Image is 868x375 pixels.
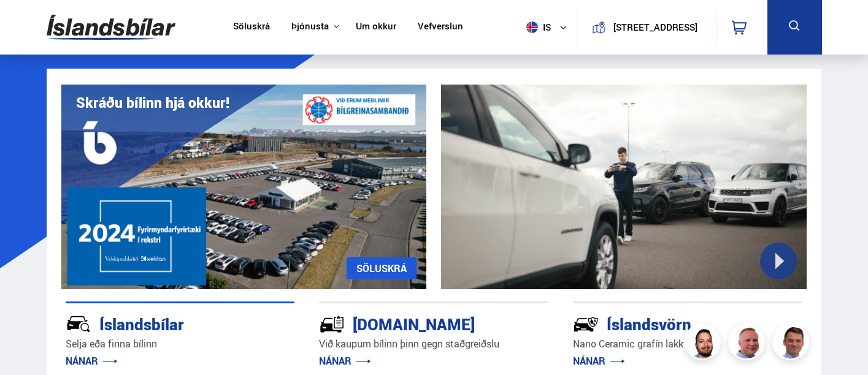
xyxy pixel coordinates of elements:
img: nhp88E3Fdnt1Opn2.png [686,325,723,362]
img: FbJEzSuNWCJXmdc-.webp [774,325,811,362]
a: Um okkur [356,21,396,34]
a: NÁNAR [66,354,118,368]
h1: Skráðu bílinn hjá okkur! [76,94,229,111]
img: svg+xml;base64,PHN2ZyB4bWxucz0iaHR0cDovL3d3dy53My5vcmcvMjAwMC9zdmciIHdpZHRoPSI1MTIiIGhlaWdodD0iNT... [526,21,538,33]
button: [STREET_ADDRESS] [610,22,701,32]
a: SÖLUSKRÁ [347,257,417,279]
img: -Svtn6bYgwAsiwNX.svg [573,311,599,337]
p: Við kaupum bílinn þinn gegn staðgreiðslu [319,337,548,351]
button: Þjónusta [291,21,329,32]
span: is [521,21,552,33]
div: [DOMAIN_NAME] [319,312,505,334]
p: Selja eða finna bílinn [66,337,295,351]
a: NÁNAR [573,354,625,368]
a: NÁNAR [319,354,371,368]
img: G0Ugv5HjCgRt.svg [47,7,175,47]
img: siFngHWaQ9KaOqBr.png [730,325,767,362]
a: [STREET_ADDRESS] [584,10,709,45]
a: Vefverslun [418,21,463,34]
p: Nano Ceramic grafín lakkvörn [573,337,802,351]
div: Íslandsvörn [573,312,759,334]
a: Söluskrá [233,21,270,34]
img: tr5P-W3DuiFaO7aO.svg [319,311,345,337]
div: Íslandsbílar [66,312,252,334]
img: JRvxyua_JYH6wB4c.svg [66,311,91,337]
img: eKx6w-_Home_640_.png [61,85,427,289]
button: is [521,9,577,45]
